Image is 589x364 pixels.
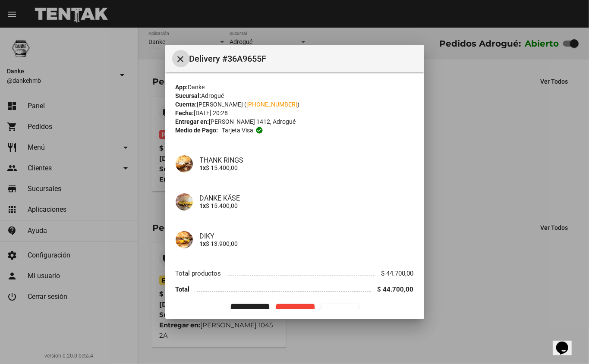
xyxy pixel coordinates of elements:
[200,194,414,202] h4: DANKE KÄSE
[176,91,414,100] div: Adrogué
[255,126,263,134] mat-icon: check_circle
[176,126,218,135] strong: Medio de Pago:
[176,110,194,116] strong: Fecha:
[321,304,359,320] button: Imprimir
[172,50,189,67] button: Cerrar
[247,101,298,108] a: [PHONE_NUMBER]
[176,109,414,117] div: [DATE] 20:28
[176,83,414,91] div: Danke
[553,329,580,355] iframe: chat widget
[200,232,414,240] h4: DIKY
[283,308,308,315] span: Cancelar
[222,126,253,135] span: Tarjeta visa
[176,231,193,248] img: ce27ce8d-8f3d-4e40-a6f9-b9a115d419fb.png
[200,202,414,209] p: $ 15.400,00
[176,92,202,99] strong: Sucursal:
[176,281,414,297] li: Total $ 44.700,00
[328,308,352,315] span: Imprimir
[200,164,414,171] p: $ 15.400,00
[176,193,193,210] img: 2b596d90-570e-4ac5-a3d8-dee56aff8087.png
[238,308,262,315] span: Procesar
[200,164,206,171] b: 1x
[176,117,414,126] div: [PERSON_NAME] 1412, Adrogué
[189,52,417,66] span: Delivery #36A9655F
[176,84,188,91] strong: App:
[200,202,206,209] b: 1x
[200,156,414,164] h4: THANK RINGS
[176,118,209,125] strong: Entregar en:
[276,304,315,320] button: Cancelar
[176,155,193,173] img: 1d3925b4-3dc7-452b-aa71-7cd7831306f0.png
[176,100,414,109] div: [PERSON_NAME] ( )
[176,54,186,64] mat-icon: Cerrar
[200,240,206,247] b: 1x
[176,101,197,108] strong: Cuenta:
[176,266,414,282] li: Total productos $ 44.700,00
[231,304,269,320] button: Procesar
[200,240,414,247] p: $ 13.900,00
